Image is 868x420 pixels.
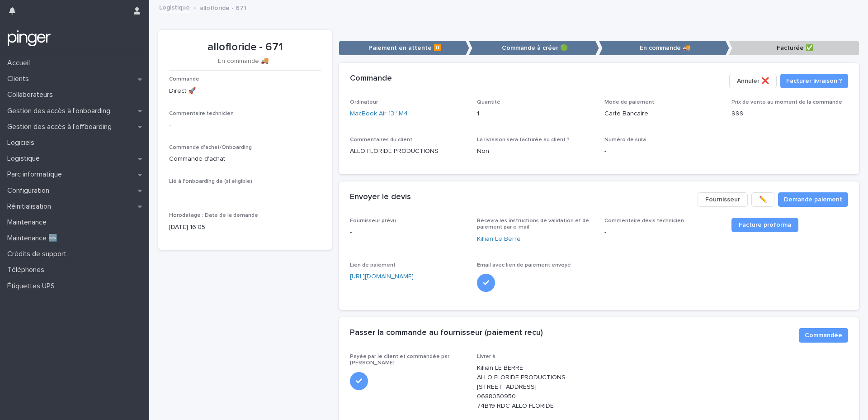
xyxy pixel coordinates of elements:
[604,228,721,237] p: -
[705,195,740,204] span: Fournisseur
[350,218,396,224] span: Fournisseur prévu
[169,179,252,184] span: Lié à l'onboarding de (si eligible)
[4,234,65,243] p: Maintenance 🆕
[4,250,74,258] p: Crédits de support
[339,41,469,56] p: Paiement en attente ⏸️
[4,266,52,274] p: Téléphones
[729,41,859,56] p: Facturée ✅
[200,2,246,12] p: allofloride - 671
[4,107,118,115] p: Gestion des accès à l’onboarding
[805,331,842,340] span: Commandée
[4,218,54,227] p: Maintenance
[739,222,791,228] span: Facture proforma
[698,192,748,207] button: Fournisseur
[731,109,848,119] p: 999
[350,74,392,84] h2: Commande
[4,59,37,67] p: Accueil
[159,2,190,12] a: Logistique
[731,218,798,232] a: Facture proforma
[4,75,36,83] p: Clients
[737,76,769,86] span: Annuler ❌​
[169,86,321,96] p: Direct 🚀
[477,147,594,156] p: Non
[169,76,199,82] span: Commande
[350,137,412,143] span: Commentaires du client
[477,137,570,143] span: La livraison sera facturée au client ?
[350,273,414,280] a: [URL][DOMAIN_NAME]
[469,41,599,56] p: Commande à créer 🟢
[4,154,47,163] p: Logistique
[169,223,321,232] p: [DATE] 16:05
[169,213,258,218] span: Horodatage : Date de la demande
[350,100,378,105] span: Ordinateur
[731,100,842,105] span: Prix de vente au moment de la commande
[477,218,589,230] span: Recevra les instructions de validation et de paiement par e-mail
[169,41,321,54] p: allofloride - 671
[780,74,848,88] button: Facturer livraison ?
[751,192,774,207] button: ✏️
[477,234,521,244] a: Killian Le Berre
[477,262,571,268] span: Email avec lien de paiement envoyé
[350,262,396,268] span: Lien de paiement
[477,109,594,119] p: 1
[4,138,42,147] p: Logiciels
[477,363,594,410] p: Killian LE BERRE ALLO FLORIDE PRODUCTIONS [STREET_ADDRESS] 0688050950 74B19 RDC ALLO FLORIDE
[169,188,321,198] p: -
[4,202,58,211] p: Réinitialisation
[4,91,60,99] p: Collaborateurs
[604,218,687,224] span: Commentaire devis technicien :
[350,328,543,338] h2: Passer la commande au fournisseur (paiement reçu)
[477,354,495,359] span: Livrer à
[169,145,252,150] span: Commande d'achat/Onboarding
[477,100,500,105] span: Quantité
[169,111,234,116] span: Commentaire technicien
[4,123,119,131] p: Gestion des accès à l’offboarding
[604,147,721,156] p: -
[784,195,842,204] span: Demande paiement
[169,154,321,164] p: Commande d'achat
[4,186,57,195] p: Configuration
[350,354,449,366] span: Payée par le client et commandée par [PERSON_NAME]
[604,137,646,143] span: Numéro de suivi
[778,192,848,207] button: Demande paiement
[169,120,321,130] p: -
[350,109,408,119] a: MacBook Air 13'' M4
[169,57,317,65] p: En commande 🚚​
[350,147,467,156] p: ALLO FLORIDE PRODUCTIONS
[4,282,62,291] p: Étiquettes UPS
[759,195,767,204] span: ✏️
[4,170,69,179] p: Parc informatique
[729,74,777,88] button: Annuler ❌​
[350,192,411,202] h2: Envoyer le devis
[786,76,842,86] span: Facturer livraison ?
[799,328,848,343] button: Commandée
[604,109,721,119] p: Carte Bancaire
[7,29,51,48] img: mTgBEunGTSyRkCgitkcU
[604,100,654,105] span: Mode de paiement
[599,41,729,56] p: En commande 🚚​
[350,228,467,237] p: -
